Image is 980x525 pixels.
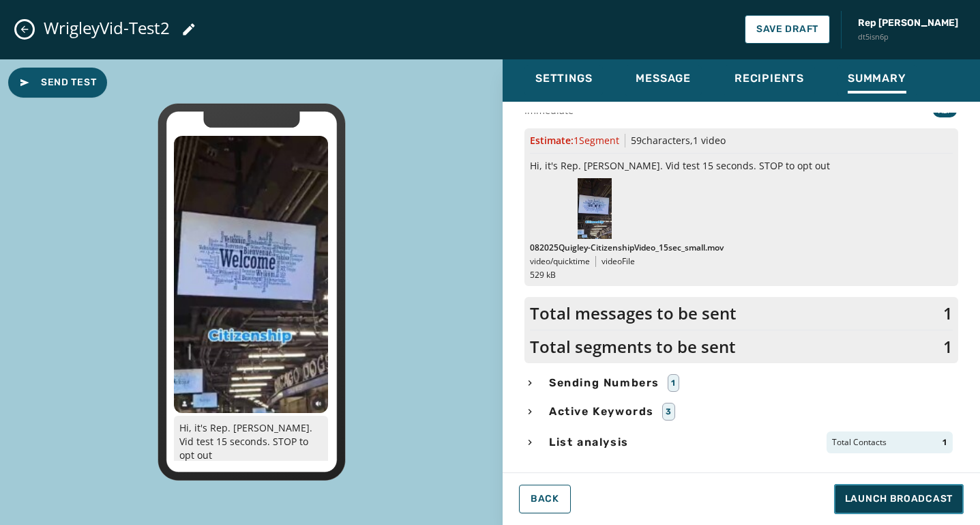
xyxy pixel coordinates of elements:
span: Estimate: [530,134,619,147]
span: video File [602,256,635,267]
button: Save Draft [745,15,830,44]
span: 1 [943,336,953,358]
span: Total messages to be sent [530,302,737,324]
button: List analysisTotal Contacts1 [524,431,958,453]
p: 529 kB [530,270,953,281]
button: Send Test [8,68,107,98]
div: 1 [668,374,679,392]
span: Back [531,494,559,505]
span: dt5isn6p [858,31,958,43]
button: Sending Numbers1 [524,374,958,392]
button: Summary [837,65,917,96]
span: video/quicktime [530,256,590,267]
img: Thumbnail [578,178,612,240]
div: 3 [662,403,675,421]
span: 1 Segment [574,134,619,147]
span: List analysis [546,434,632,451]
button: Back [519,485,571,513]
span: , 1 video [690,134,726,147]
span: Sending Numbers [546,375,662,391]
p: Hi, it's Rep. [PERSON_NAME]. Vid test 15 seconds. STOP to opt out [174,416,328,468]
button: Launch Broadcast [834,484,964,514]
button: Settings [524,65,603,96]
span: WrigleyVid-Test2 [44,17,170,39]
span: Summary [848,72,906,85]
span: Rep [PERSON_NAME] [858,16,958,30]
span: Total segments to be sent [530,336,736,358]
span: Launch Broadcast [845,492,953,506]
button: Recipients [724,65,815,96]
span: Recipients [734,72,804,85]
span: Save Draft [756,24,818,35]
button: Active Keywords3 [524,403,958,421]
span: 59 characters [631,134,690,147]
p: 082025Quigley-CitizenshipVideo_15sec_small.mov [530,242,953,253]
img: 2025-08-22_155429_7764_php0p2l7I-167x300-4125.jpg [174,136,328,413]
button: Message [625,65,702,96]
span: Message [636,72,691,85]
span: Total Contacts [832,437,887,448]
span: Active Keywords [546,403,657,420]
span: Hi, it's Rep. [PERSON_NAME]. Vid test 15 seconds. STOP to opt out [530,159,953,173]
span: 1 [943,302,953,324]
span: 1 [942,437,947,448]
span: Send Test [19,76,96,89]
span: Settings [535,72,592,85]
